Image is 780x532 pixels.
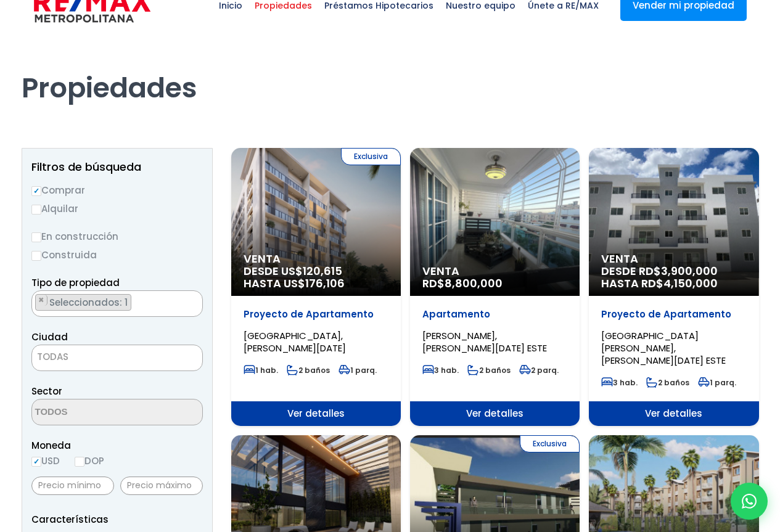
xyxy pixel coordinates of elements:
[31,330,68,343] span: Ciudad
[31,457,41,467] input: USD
[467,365,511,375] span: 2 baños
[38,295,44,306] span: ×
[244,253,388,265] span: Venta
[31,477,114,495] input: Precio mínimo
[231,401,401,426] span: Ver detalles
[32,291,39,317] textarea: Search
[31,247,203,263] label: Construida
[31,205,41,215] input: Alquilar
[303,263,342,279] span: 120,615
[410,148,580,426] a: Venta RD$8,800,000 Apartamento [PERSON_NAME], [PERSON_NAME][DATE] ESTE 3 hab. 2 baños 2 parq. Ver...
[120,477,203,495] input: Precio máximo
[410,401,580,426] span: Ver detalles
[589,401,758,426] span: Ver detalles
[445,276,503,291] span: 8,800,000
[244,308,388,321] p: Proyecto de Apartamento
[31,385,62,398] span: Sector
[601,277,746,290] span: HASTA RD$
[189,294,196,306] button: Remove all items
[698,377,736,388] span: 1 parq.
[661,263,718,279] span: 3,900,000
[422,329,547,354] span: [PERSON_NAME], [PERSON_NAME][DATE] ESTE
[31,453,60,469] label: USD
[519,365,559,375] span: 2 parq.
[601,377,638,388] span: 3 hab.
[601,308,746,321] p: Proyecto de Apartamento
[422,276,503,291] span: RD$
[32,399,152,426] textarea: Search
[36,295,47,306] button: Remove item
[31,512,203,527] p: Características
[244,277,388,290] span: HASTA US$
[31,201,203,216] label: Alquilar
[32,348,202,366] span: TODAS
[31,161,203,173] h2: Filtros de búsqueda
[31,276,120,289] span: Tipo de propiedad
[244,365,278,375] span: 1 hab.
[37,350,68,363] span: TODAS
[663,276,718,291] span: 4,150,000
[601,265,746,290] span: DESDE RD$
[31,182,203,198] label: Comprar
[31,229,203,244] label: En construcción
[287,365,330,375] span: 2 baños
[589,148,758,426] a: Venta DESDE RD$3,900,000 HASTA RD$4,150,000 Proyecto de Apartamento [GEOGRAPHIC_DATA][PERSON_NAME...
[31,232,41,242] input: En construcción
[22,37,759,105] h1: Propiedades
[341,148,401,165] span: Exclusiva
[31,186,41,196] input: Comprar
[305,276,345,291] span: 176,106
[35,294,131,311] li: TERRENO
[75,457,84,467] input: DOP
[339,365,377,375] span: 1 parq.
[31,251,41,261] input: Construida
[646,377,689,388] span: 2 baños
[244,329,346,354] span: [GEOGRAPHIC_DATA], [PERSON_NAME][DATE]
[48,296,131,309] span: Seleccionados: 1
[31,438,203,453] span: Moneda
[601,329,726,367] span: [GEOGRAPHIC_DATA][PERSON_NAME], [PERSON_NAME][DATE] ESTE
[189,295,195,306] span: ×
[422,265,567,277] span: Venta
[31,345,203,371] span: TODAS
[75,453,104,469] label: DOP
[422,365,459,375] span: 3 hab.
[422,308,567,321] p: Apartamento
[601,253,746,265] span: Venta
[244,265,388,290] span: DESDE US$
[231,148,401,426] a: Exclusiva Venta DESDE US$120,615 HASTA US$176,106 Proyecto de Apartamento [GEOGRAPHIC_DATA], [PER...
[520,435,580,452] span: Exclusiva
